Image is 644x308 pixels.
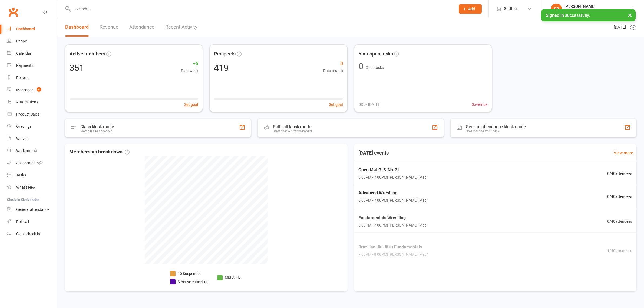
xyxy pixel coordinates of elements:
a: Reports [7,72,57,84]
a: Clubworx [6,5,20,19]
a: What's New [7,181,57,194]
a: Tasks [7,169,57,181]
span: Open tasks [366,65,384,70]
a: View more [614,150,633,156]
span: Signed in successfully. [546,13,590,18]
div: General attendance kiosk mode [466,124,526,129]
span: Advanced Wrestling [358,189,429,196]
a: People [7,35,57,47]
span: 4 [37,87,41,92]
a: General attendance kiosk mode [7,204,57,216]
span: 0 / 40 attendees [607,194,632,199]
li: 3 Active cancelling [170,279,209,285]
a: Calendar [7,47,57,60]
span: 0 / 40 attendees [607,171,632,176]
span: 0 Due [DATE] [359,101,379,107]
input: Search... [71,5,452,13]
div: Workouts [16,149,32,153]
button: Set goal [329,101,343,107]
span: Past month [323,68,343,74]
span: Settings [504,3,519,15]
span: 0 / 40 attendees [607,218,632,224]
a: Assessments [7,157,57,169]
span: Brazilian Jiu Jitsu Fundamentals [358,244,429,251]
span: 7:00PM - 8:00PM | [PERSON_NAME] | Mat 1 [358,252,429,258]
span: Add [468,7,475,11]
li: 10 Suspended [170,271,209,277]
a: Workouts [7,145,57,157]
div: Messages [16,88,33,92]
a: Recent Activity [165,18,197,37]
div: [PERSON_NAME] [564,4,629,9]
a: Waivers [7,133,57,145]
button: × [625,9,635,21]
div: Automations [16,100,38,104]
div: Members self check-in [80,129,114,133]
span: 1 / 40 attendees [607,248,632,254]
div: Waivers [16,136,29,141]
span: 6:00PM - 7:00PM | [PERSON_NAME] | Mat 1 [358,222,429,228]
div: SB [551,4,562,14]
span: Fundamentals Wrestling [358,214,429,221]
a: Class kiosk mode [7,228,57,240]
div: Tasks [16,173,26,177]
div: 419 [214,64,229,72]
span: Your open tasks [359,50,393,58]
div: Dashboard [16,27,35,31]
h3: [DATE] events [354,148,393,158]
span: [DATE] [614,24,626,31]
span: +5 [181,60,198,68]
a: Payments [7,60,57,72]
a: Attendance [129,18,154,37]
div: Gradings [16,124,32,129]
span: Past week [181,68,198,74]
div: Product Sales [16,112,39,116]
span: 6:00PM - 7:00PM | [PERSON_NAME] | Mat 1 [358,174,429,180]
div: Roll call [16,219,29,224]
span: Membership breakdown [69,148,130,156]
div: Reports [16,76,29,80]
a: Messages 4 [7,84,57,96]
div: Payments [16,63,33,68]
div: Roll call kiosk mode [273,124,312,129]
div: General attendance [16,207,49,212]
span: Active members [70,50,105,58]
a: Revenue [100,18,118,37]
div: Staff check-in for members [273,129,312,133]
span: Open Mat Gi & No-Gi [358,166,429,173]
a: Automations [7,96,57,108]
div: Great for the front desk [466,129,526,133]
a: Product Sales [7,108,57,120]
div: 0 [359,62,364,71]
span: 6:00PM - 7:00PM | [PERSON_NAME] | Mat 1 [358,197,429,203]
a: Dashboard [65,18,89,37]
div: [PERSON_NAME] Humaita Bankstown [564,9,629,14]
a: Dashboard [7,23,57,35]
div: Class kiosk mode [80,124,114,129]
a: Gradings [7,120,57,133]
div: Assessments [16,161,43,165]
button: Set goal [184,101,198,107]
a: Roll call [7,216,57,228]
div: What's New [16,185,36,189]
div: Calendar [16,51,31,55]
span: 0 [323,60,343,68]
span: Prospects [214,50,236,58]
div: 351 [70,64,84,72]
span: 0 overdue [472,101,487,107]
button: Add [459,4,482,14]
li: 338 Active [217,275,242,281]
div: People [16,39,28,43]
div: Class check-in [16,232,40,236]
